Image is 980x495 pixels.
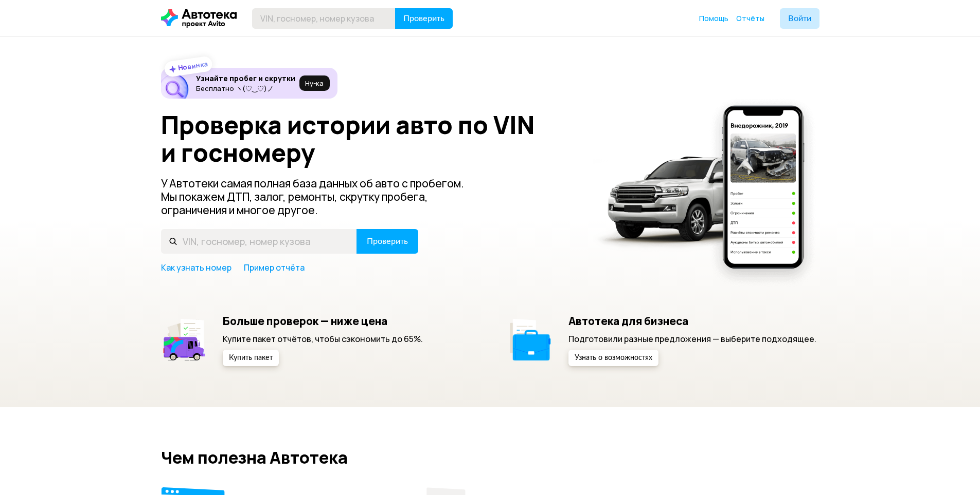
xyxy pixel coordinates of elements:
[223,350,279,366] button: Купить пакет
[357,229,418,254] button: Проверить
[788,14,811,23] span: Войти
[161,229,357,254] input: VIN, госномер, номер кузова
[223,314,423,328] h5: Больше проверок — ниже цена
[244,262,305,273] a: Пример отчёта
[196,74,295,83] h6: Узнайте пробег и скрутки
[305,79,324,87] span: Ну‑ка
[252,8,396,29] input: VIN, госномер, номер кузова
[780,8,819,29] button: Войти
[161,262,231,273] a: Как узнать номер
[196,84,295,92] p: Бесплатно ヽ(♡‿♡)ノ
[177,59,208,72] strong: Новинка
[575,354,652,361] span: Узнать о возможностях
[161,111,579,166] h1: Проверка истории авто по VIN и госномеру
[568,350,658,366] button: Узнать о возможностях
[568,314,816,328] h5: Автотека для бизнеса
[229,354,273,361] span: Купить пакет
[403,14,444,23] span: Проверить
[161,448,819,467] h2: Чем полезна Автотека
[161,177,481,217] p: У Автотеки самая полная база данных об авто с пробегом. Мы покажем ДТП, залог, ремонты, скрутку п...
[736,13,764,24] a: Отчёты
[367,237,408,245] span: Проверить
[223,333,423,345] p: Купите пакет отчётов, чтобы сэкономить до 65%.
[395,8,453,29] button: Проверить
[699,13,728,24] a: Помощь
[568,333,816,345] p: Подготовили разные предложения — выберите подходящее.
